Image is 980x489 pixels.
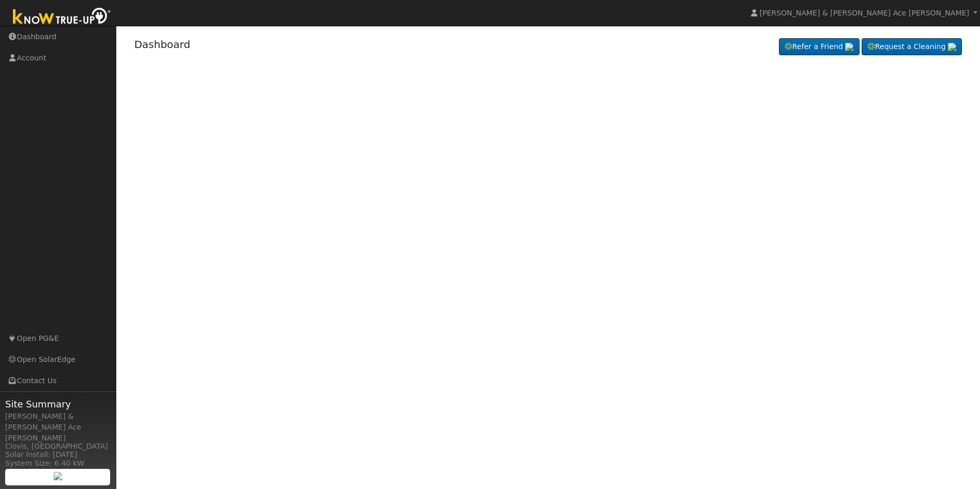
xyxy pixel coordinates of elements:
[8,6,116,29] img: Know True-Up
[862,38,962,56] a: Request a Cleaning
[5,397,111,411] span: Site Summary
[759,9,969,17] span: [PERSON_NAME] & [PERSON_NAME] Ace [PERSON_NAME]
[5,411,111,444] div: [PERSON_NAME] & [PERSON_NAME] Ace [PERSON_NAME]
[845,43,853,51] img: retrieve
[134,38,191,51] a: Dashboard
[779,38,860,56] a: Refer a Friend
[5,458,111,469] div: System Size: 6.40 kW
[948,43,956,51] img: retrieve
[5,441,111,452] div: Clovis, [GEOGRAPHIC_DATA]
[54,472,62,480] img: retrieve
[5,449,111,460] div: Solar Install: [DATE]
